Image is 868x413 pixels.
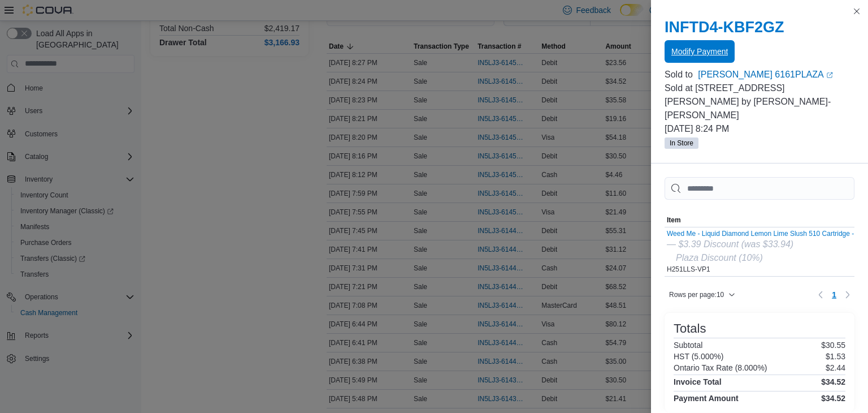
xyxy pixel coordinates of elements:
p: $30.55 [821,341,845,350]
button: Close this dialog [850,5,863,18]
button: Weed Me - Liquid Diamond Lemon Lime Slush 510 Cartridge - 1g [667,230,863,238]
h4: $34.52 [821,377,845,386]
span: Item [667,216,681,225]
span: Modify Payment [671,46,728,57]
input: This is a search bar. As you type, the results lower in the page will automatically filter. [665,177,854,200]
h3: Totals [674,322,706,335]
span: 1 [832,289,836,300]
h2: INFTD4-KBF2GZ [665,18,854,36]
ul: Pagination for table: MemoryTable from EuiInMemoryTable [827,286,841,304]
h6: HST (5.000%) [674,352,723,361]
h4: Invoice Total [674,377,722,386]
button: Previous page [814,288,827,302]
p: [DATE] 8:24 PM [665,122,854,136]
span: In Store [665,137,698,149]
h6: Ontario Tax Rate (8.000%) [674,363,767,372]
p: Sold at [STREET_ADDRESS][PERSON_NAME] by [PERSON_NAME]-[PERSON_NAME] [665,81,854,122]
h4: $34.52 [821,394,845,403]
span: Rows per page : 10 [669,290,724,299]
i: Plaza Discount (10%) [676,253,763,263]
div: H251LLS-VP1 [667,230,863,274]
div: — $3.39 Discount (was $33.94) [667,238,863,251]
button: Rows per page:10 [665,288,740,302]
h6: Subtotal [674,341,702,350]
h4: Payment Amount [674,394,739,403]
svg: External link [826,72,833,79]
button: Modify Payment [665,40,735,63]
p: $1.53 [826,352,845,361]
button: Next page [841,288,854,302]
div: Sold to [665,68,696,81]
a: [PERSON_NAME] 6161PLAZAExternal link [698,68,854,81]
span: In Store [670,138,693,148]
button: Item [665,213,866,227]
nav: Pagination for table: MemoryTable from EuiInMemoryTable [814,286,854,304]
p: $2.44 [826,363,845,372]
button: Page 1 of 1 [827,286,841,304]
